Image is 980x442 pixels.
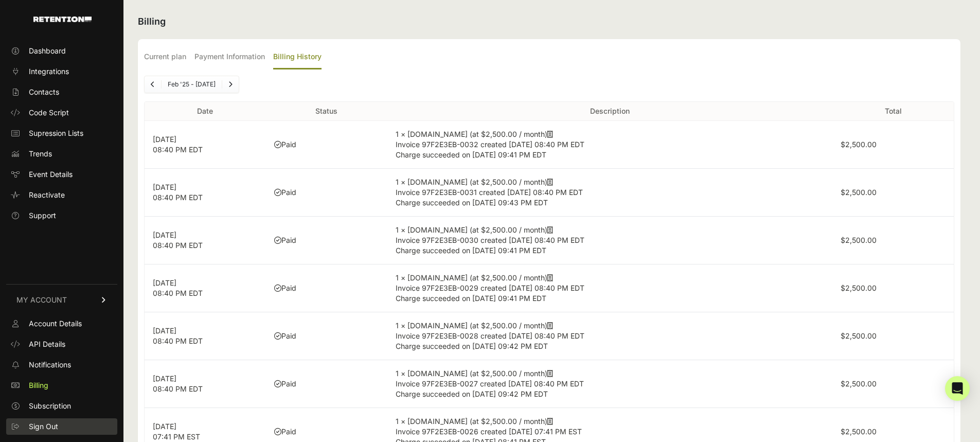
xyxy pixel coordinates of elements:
[387,312,832,360] td: 1 × [DOMAIN_NAME] (at $2,500.00 / month)
[6,418,117,435] a: Sign Out
[841,427,877,436] label: $2,500.00
[6,207,117,224] a: Support
[29,421,58,432] span: Sign Out
[6,398,117,414] a: Subscription
[153,326,258,346] p: [DATE] 08:40 PM EDT
[396,188,583,197] span: Invoice 97F2E3EB-0031 created [DATE] 08:40 PM EDT
[387,217,832,264] td: 1 × [DOMAIN_NAME] (at $2,500.00 / month)
[153,134,258,155] p: [DATE] 08:40 PM EDT
[153,182,258,203] p: [DATE] 08:40 PM EDT
[29,360,71,370] span: Notifications
[29,319,82,329] span: Account Details
[396,427,582,436] span: Invoice 97F2E3EB-0026 created [DATE] 07:41 PM EST
[29,339,65,349] span: API Details
[6,315,117,332] a: Account Details
[396,390,548,398] span: Charge succeeded on [DATE] 09:42 PM EDT
[153,374,258,394] p: [DATE] 08:40 PM EDT
[266,360,387,408] td: Paid
[29,46,66,56] span: Dashboard
[153,421,258,442] p: [DATE] 07:41 PM EST
[153,278,258,298] p: [DATE] 08:40 PM EDT
[266,217,387,264] td: Paid
[16,295,67,305] span: MY ACCOUNT
[266,102,387,121] th: Status
[6,146,117,162] a: Trends
[266,169,387,217] td: Paid
[33,16,92,22] img: Retention.com
[841,284,877,292] label: $2,500.00
[29,149,52,159] span: Trends
[841,188,877,197] label: $2,500.00
[29,190,65,200] span: Reactivate
[266,264,387,312] td: Paid
[841,236,877,244] label: $2,500.00
[396,140,584,149] span: Invoice 97F2E3EB-0032 created [DATE] 08:40 PM EDT
[144,45,186,69] label: Current plan
[29,401,71,411] span: Subscription
[138,14,960,29] h2: Billing
[6,284,117,315] a: MY ACCOUNT
[841,140,877,149] label: $2,500.00
[396,150,546,159] span: Charge succeeded on [DATE] 09:41 PM EDT
[396,331,584,340] span: Invoice 97F2E3EB-0028 created [DATE] 08:40 PM EDT
[29,169,73,180] span: Event Details
[194,45,265,69] label: Payment Information
[396,342,548,350] span: Charge succeeded on [DATE] 09:42 PM EDT
[832,102,954,121] th: Total
[29,87,59,97] span: Contacts
[387,264,832,312] td: 1 × [DOMAIN_NAME] (at $2,500.00 / month)
[396,198,548,207] span: Charge succeeded on [DATE] 09:43 PM EDT
[396,379,584,388] span: Invoice 97F2E3EB-0027 created [DATE] 08:40 PM EDT
[145,76,161,93] a: Previous
[29,108,69,118] span: Code Script
[945,376,970,401] div: Open Intercom Messenger
[387,169,832,217] td: 1 × [DOMAIN_NAME] (at $2,500.00 / month)
[396,294,546,303] span: Charge succeeded on [DATE] 09:41 PM EDT
[6,166,117,183] a: Event Details
[6,104,117,121] a: Code Script
[841,331,877,340] label: $2,500.00
[387,102,832,121] th: Description
[6,187,117,203] a: Reactivate
[29,210,56,221] span: Support
[396,284,584,292] span: Invoice 97F2E3EB-0029 created [DATE] 08:40 PM EDT
[841,379,877,388] label: $2,500.00
[145,102,266,121] th: Date
[6,357,117,373] a: Notifications
[6,377,117,394] a: Billing
[29,380,48,391] span: Billing
[222,76,239,93] a: Next
[396,246,546,255] span: Charge succeeded on [DATE] 09:41 PM EDT
[6,63,117,80] a: Integrations
[153,230,258,251] p: [DATE] 08:40 PM EDT
[29,66,69,77] span: Integrations
[387,360,832,408] td: 1 × [DOMAIN_NAME] (at $2,500.00 / month)
[266,312,387,360] td: Paid
[161,80,222,89] li: Feb '25 - [DATE]
[273,45,322,69] label: Billing History
[6,125,117,142] a: Supression Lists
[6,336,117,352] a: API Details
[266,121,387,169] td: Paid
[6,84,117,100] a: Contacts
[387,121,832,169] td: 1 × [DOMAIN_NAME] (at $2,500.00 / month)
[396,236,584,244] span: Invoice 97F2E3EB-0030 created [DATE] 08:40 PM EDT
[29,128,83,138] span: Supression Lists
[6,43,117,59] a: Dashboard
